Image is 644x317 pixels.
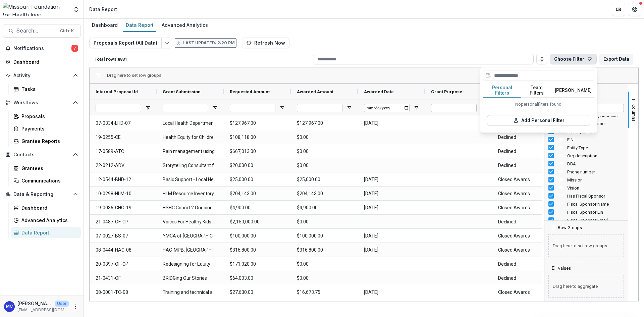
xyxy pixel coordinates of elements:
span: Declined [498,130,553,144]
input: Awarded Amount Filter Input [297,104,342,112]
span: 07-0027-BS-07 [96,229,151,243]
span: $100,000.00 [297,229,352,243]
span: Has Fiscal Sponsor [567,194,624,199]
span: Entity Type [567,145,624,150]
span: Phone number [567,169,624,174]
button: More [71,303,79,311]
span: 21-0431-OF [96,271,151,285]
button: Open Filter Menu [212,105,218,111]
span: 21-0487-OF-CP [96,215,151,229]
div: Dashboard [21,204,75,211]
div: Proposals [21,113,75,120]
span: 07-0334-LHD-07 [96,116,151,130]
span: Pain management using High-tech and High-touch care against the [MEDICAL_DATA] Crisis [163,145,218,158]
span: Notifications [13,46,71,51]
button: Open Activity [3,70,81,81]
span: Closed Awards [498,229,553,243]
input: Awarded Date Filter Input [364,104,410,112]
span: $171,020.00 [230,257,285,271]
span: Org description [567,153,624,158]
a: Dashboard [89,19,120,32]
div: No personal filters found. [483,98,594,111]
span: 20-0397-OF-CP [96,257,151,271]
button: Refresh Now [242,38,289,48]
div: Fiscal Sponsor Email Column [544,216,628,224]
span: 7 [71,45,78,52]
div: Dashboard [13,58,75,65]
div: Dashboard [89,20,120,30]
span: $667,013.00 [230,145,285,158]
div: Tasks [21,86,75,93]
div: Row Groups [544,230,628,261]
span: 19-0255-CE [96,130,151,144]
span: $316,800.00 [230,243,285,257]
a: Payments [11,123,81,134]
div: DBA Column [544,160,628,168]
span: Declined [498,271,553,285]
div: Values [544,271,628,302]
span: Awarded Date [364,89,394,94]
span: [DATE] [364,201,419,215]
span: Closed Awards [498,187,553,201]
a: Dashboard [3,56,81,67]
span: Grant Submission [163,89,201,94]
button: Open Workflows [3,97,81,108]
div: Mission Column [544,176,628,184]
div: Row Groups [107,73,161,78]
div: Has Fiscal Sponsor Column [544,192,628,200]
div: Molly Crisp [6,304,13,309]
span: Drag here to set row groups [548,234,624,257]
button: Open Contacts [3,149,81,160]
img: Missouri Foundation for Health logo [3,3,69,16]
span: HLM Resource Inventory [163,187,218,201]
span: Drag here to aggregate [548,275,624,298]
span: $0.00 [297,257,352,271]
span: Data & Reporting [13,192,70,197]
div: Org description Column [544,152,628,160]
span: $127,967.00 [297,116,352,130]
span: $0.00 [297,159,352,172]
span: 08-0001-TC-08 [96,285,151,299]
p: [EMAIL_ADDRESS][DOMAIN_NAME] [17,307,69,313]
button: Toggle auto height [536,54,547,64]
span: $316,800.00 [297,243,352,257]
a: Grantees [11,163,81,174]
span: [DATE] [364,243,419,257]
span: Closed Awards [498,285,553,299]
button: Open Filter Menu [279,105,285,111]
span: $4,900.00 [230,201,285,215]
a: Advanced Analytics [11,215,81,226]
input: Grant Purpose Filter Input [431,104,477,112]
span: Declined [498,257,553,271]
span: $25,000.00 [297,173,352,187]
span: 22-0212-ADV [96,159,151,172]
p: User [55,301,69,307]
div: Payments [21,125,75,132]
span: YMCA of [GEOGRAPHIC_DATA] [163,229,218,243]
span: $127,967.00 [230,116,285,130]
div: Data Report [89,6,117,13]
span: [DATE] [364,173,419,187]
span: $204,143.00 [297,187,352,201]
a: Tasks [11,84,81,95]
button: Proposals Report (All Data) [89,38,162,48]
span: Row Groups [558,225,582,230]
button: Get Help [628,3,641,16]
span: Basic Support - Local Health Department [163,173,218,187]
span: 19-0036-CHO-19 [96,201,151,215]
span: $64,003.00 [230,271,285,285]
span: Vision [567,186,624,191]
span: Declined [498,159,553,172]
span: Activity [13,73,70,78]
span: Declined [498,215,553,229]
div: Fiscal Sponsor Name Column [544,200,628,208]
input: Requested Amount Filter Input [230,104,275,112]
span: Workflows [13,100,70,106]
span: $27,630.00 [230,285,285,299]
span: Requested Amount [230,89,270,94]
div: Vision Column [544,184,628,192]
button: [PERSON_NAME] [552,84,594,98]
span: Awarded Amount [297,89,333,94]
span: $25,000.00 [230,173,285,187]
span: EIN [567,137,624,142]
